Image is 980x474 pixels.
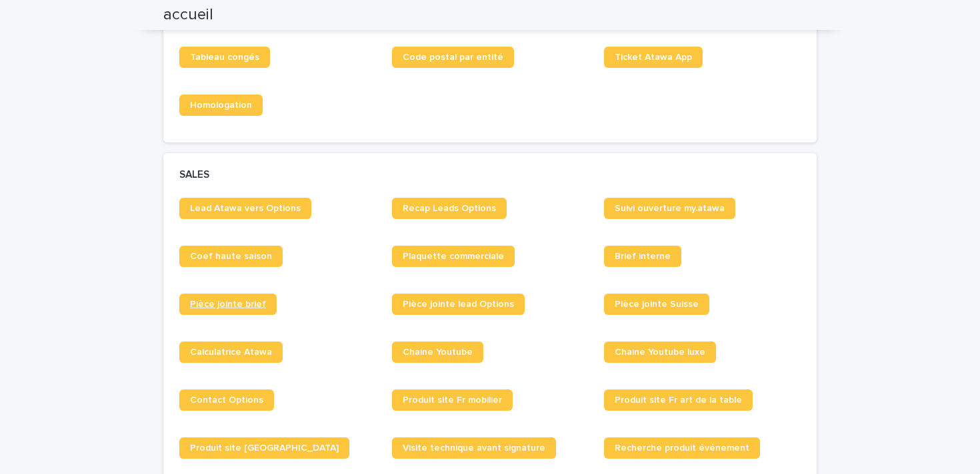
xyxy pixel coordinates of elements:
[392,198,507,219] a: Recap Leads Options
[179,389,274,411] a: Contact Options
[615,300,699,309] span: Pièce jointe Suisse
[615,204,725,213] span: Suivi ouverture my.atawa
[392,437,556,459] a: Visite technique avant signature
[615,395,742,405] span: Produit site Fr art de la table
[604,246,681,267] a: Brief interne
[604,198,735,219] a: Suivi ouverture my.atawa
[190,348,272,357] span: Calculatrice Atawa
[190,204,301,213] span: Lead Atawa vers Options
[179,294,277,315] a: Pièce jointe brief
[403,348,473,357] span: Chaine Youtube
[190,252,272,261] span: Coef haute saison
[179,198,311,219] a: Lead Atawa vers Options
[615,53,692,62] span: Ticket Atawa App
[163,5,213,25] h2: accueil
[179,47,270,68] a: Tableau congés
[403,53,503,62] span: Code postal par entité
[604,389,753,411] a: Produit site Fr art de la table
[403,300,514,309] span: Pièce jointe lead Options
[403,395,502,405] span: Produit site Fr mobilier
[604,294,709,315] a: Pièce jointe Suisse
[179,95,263,116] a: Homologation
[190,443,339,453] span: Produit site [GEOGRAPHIC_DATA]
[403,252,504,261] span: Plaquette commerciale
[604,47,703,68] a: Ticket Atawa App
[604,342,716,363] a: Chaine Youtube luxe
[392,389,513,411] a: Produit site Fr mobilier
[392,47,514,68] a: Code postal par entité
[392,294,525,315] a: Pièce jointe lead Options
[179,342,283,363] a: Calculatrice Atawa
[615,348,705,357] span: Chaine Youtube luxe
[615,252,671,261] span: Brief interne
[179,437,349,459] a: Produit site [GEOGRAPHIC_DATA]
[190,53,259,62] span: Tableau congés
[392,246,515,267] a: Plaquette commerciale
[403,443,545,453] span: Visite technique avant signature
[403,204,496,213] span: Recap Leads Options
[190,101,252,110] span: Homologation
[604,437,760,459] a: Recherche produit événement
[179,246,283,267] a: Coef haute saison
[615,443,749,453] span: Recherche produit événement
[190,300,266,309] span: Pièce jointe brief
[190,395,263,405] span: Contact Options
[392,342,483,363] a: Chaine Youtube
[179,169,209,181] h2: SALES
